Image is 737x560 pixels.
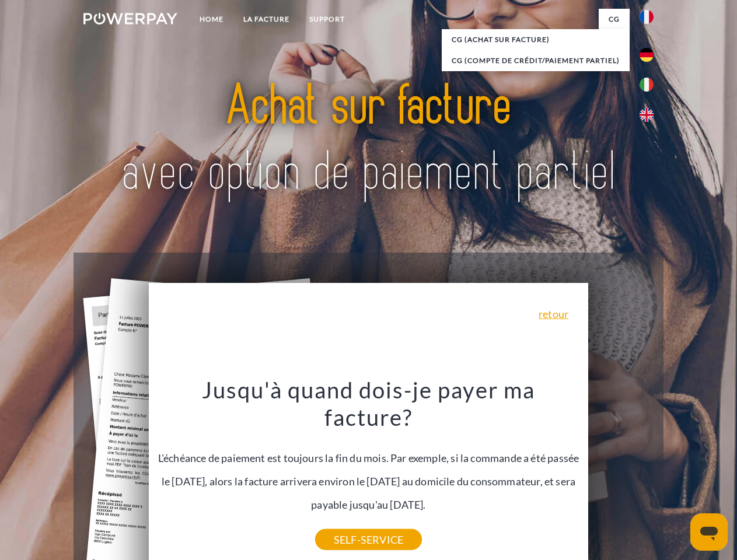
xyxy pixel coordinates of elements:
[640,78,654,92] img: it
[640,108,654,122] img: en
[539,309,568,319] a: retour
[442,29,630,50] a: CG (achat sur facture)
[640,10,654,24] img: fr
[83,13,177,24] img: logo-powerpay-white.svg
[156,376,582,540] div: L'échéance de paiement est toujours la fin du mois. Par exemple, si la commande a été passée le [...
[156,376,582,432] h3: Jusqu'à quand dois-je payer ma facture?
[599,9,630,30] a: CG
[111,56,626,223] img: title-powerpay_fr.svg
[315,529,422,550] a: SELF-SERVICE
[442,50,630,71] a: CG (Compte de crédit/paiement partiel)
[190,9,233,30] a: Home
[233,9,299,30] a: LA FACTURE
[299,9,355,30] a: Support
[690,513,728,551] iframe: Bouton de lancement de la fenêtre de messagerie
[640,48,654,62] img: de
